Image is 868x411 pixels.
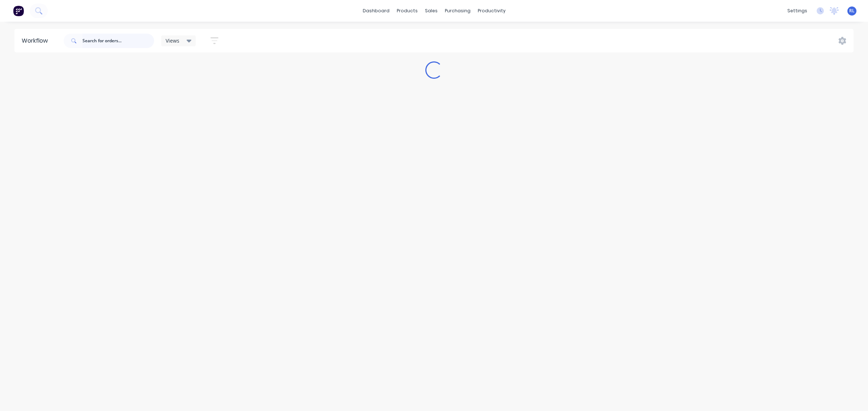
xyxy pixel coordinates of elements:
[22,36,51,45] div: Workflow
[849,8,855,14] span: RL
[82,34,154,48] input: Search for orders...
[359,5,393,16] a: dashboard
[474,5,509,16] div: productivity
[421,5,441,16] div: sales
[393,5,421,16] div: products
[784,5,811,16] div: settings
[441,5,474,16] div: purchasing
[166,37,179,44] span: Views
[13,5,24,16] img: Factory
